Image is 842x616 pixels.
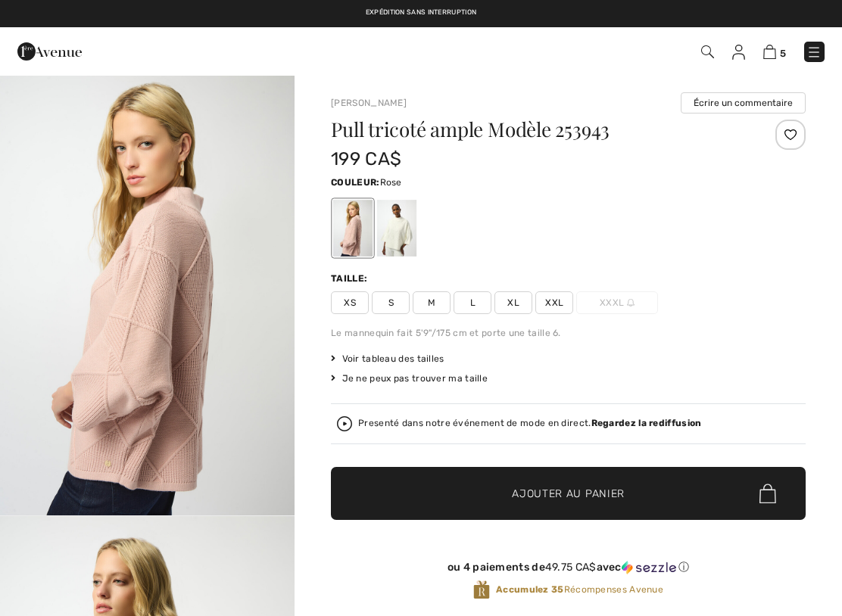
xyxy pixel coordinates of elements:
button: Ajouter au panier [331,467,806,520]
img: Menu [806,45,822,60]
a: 1ère Avenue [17,43,82,58]
span: XS [331,291,369,314]
button: Écrire un commentaire [681,92,806,114]
strong: Accumulez 35 [496,584,564,595]
div: ou 4 paiements de avec [331,561,806,574]
img: Recherche [701,45,714,58]
span: XXXL [576,291,658,314]
span: 5 [780,48,786,59]
img: Bag.svg [759,484,776,503]
div: Rose [333,200,373,257]
span: XL [494,291,532,314]
img: ring-m.svg [627,299,635,306]
strong: Regardez la rediffusion [591,418,702,428]
img: Récompenses Avenue [473,580,490,600]
div: Le mannequin fait 5'9"/175 cm et porte une taille 6. [331,326,806,340]
span: L [454,291,491,314]
div: Blanc d'hiver [377,200,416,257]
div: Je ne peux pas trouver ma taille [331,372,806,385]
span: Couleur: [331,177,379,188]
img: Panier d'achat [763,45,776,59]
div: Presenté dans notre événement de mode en direct. [358,418,701,428]
a: [PERSON_NAME] [331,98,407,108]
span: XXL [535,291,573,314]
span: Ajouter au panier [512,486,625,502]
div: Taille: [331,272,370,285]
span: M [413,291,451,314]
img: Sezzle [622,561,676,574]
span: S [372,291,410,314]
span: Voir tableau des tailles [331,352,444,366]
div: ou 4 paiements de49.75 CA$avecSezzle Cliquez pour en savoir plus sur Sezzle [331,561,806,580]
span: 199 CA$ [331,148,401,170]
span: Récompenses Avenue [496,583,663,596]
img: 1ère Avenue [17,36,82,67]
a: 5 [763,42,786,61]
span: 49.75 CA$ [545,561,597,574]
img: Regardez la rediffusion [337,416,352,431]
img: Mes infos [732,45,745,60]
h1: Pull tricoté ample Modèle 253943 [331,120,726,139]
span: Rose [380,177,402,188]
